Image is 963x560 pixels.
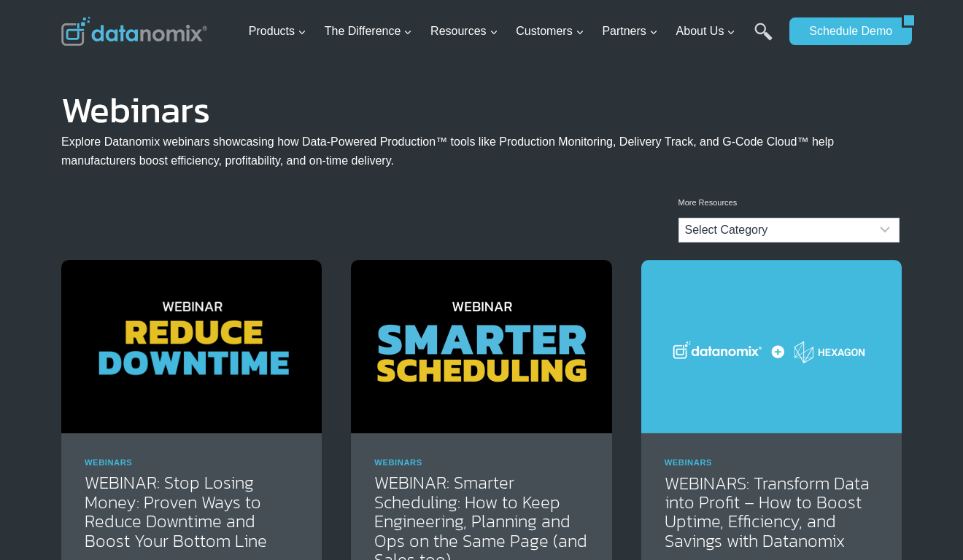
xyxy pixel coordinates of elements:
[351,260,611,433] img: Smarter Scheduling: How To Keep Engineering, Planning and Ops on the Same Page
[602,22,657,41] span: Partners
[665,458,712,467] a: Webinars
[85,470,267,553] a: WEBINAR: Stop Losing Money: Proven Ways to Reduce Downtime and Boost Your Bottom Line
[85,458,132,467] a: Webinars
[61,135,834,167] span: Explore Datanomix webinars showcasing how Data-Powered Production™ tools like Production Monitori...
[430,22,498,41] span: Resources
[789,17,902,45] a: Schedule Demo
[249,22,306,41] span: Products
[516,22,584,41] span: Customers
[61,17,207,46] img: Datanomix
[61,260,322,433] img: WEBINAR: Discover practical ways to reduce downtime, boost productivity, and improve profits in y...
[641,260,902,433] img: Hexagon Partners Up with Datanomix
[754,23,773,55] a: Search
[325,22,413,41] span: The Difference
[374,458,422,467] a: Webinars
[61,99,902,121] h1: Webinars
[665,470,870,553] a: WEBINARS: Transform Data into Profit – How to Boost Uptime, Efficiency, and Savings with Datanomix
[243,8,783,55] nav: Primary Navigation
[676,22,736,41] span: About Us
[678,197,900,210] p: More Resources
